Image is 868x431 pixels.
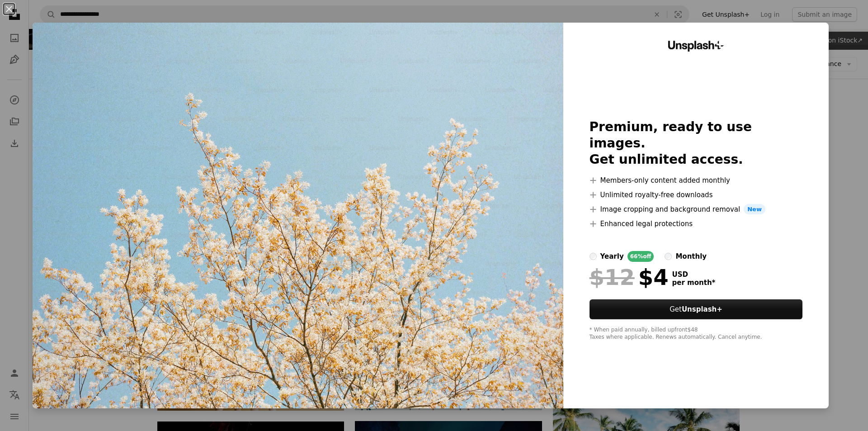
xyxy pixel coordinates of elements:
div: $4 [590,265,669,289]
span: New [744,204,765,215]
button: GetUnsplash+ [590,299,803,319]
div: * When paid annually, billed upfront $48 Taxes where applicable. Renews automatically. Cancel any... [590,327,803,341]
span: USD [672,270,716,279]
span: per month * [672,279,716,287]
strong: Unsplash+ [682,305,722,313]
li: Unlimited royalty-free downloads [590,189,803,200]
div: 66% off [627,251,654,262]
span: $12 [590,265,635,289]
li: Members-only content added monthly [590,175,803,186]
div: monthly [675,251,707,262]
div: yearly [600,251,624,262]
h2: Premium, ready to use images. Get unlimited access. [590,119,803,168]
input: monthly [665,253,672,260]
li: Enhanced legal protections [590,218,803,229]
li: Image cropping and background removal [590,204,803,215]
input: yearly66%off [590,253,597,260]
